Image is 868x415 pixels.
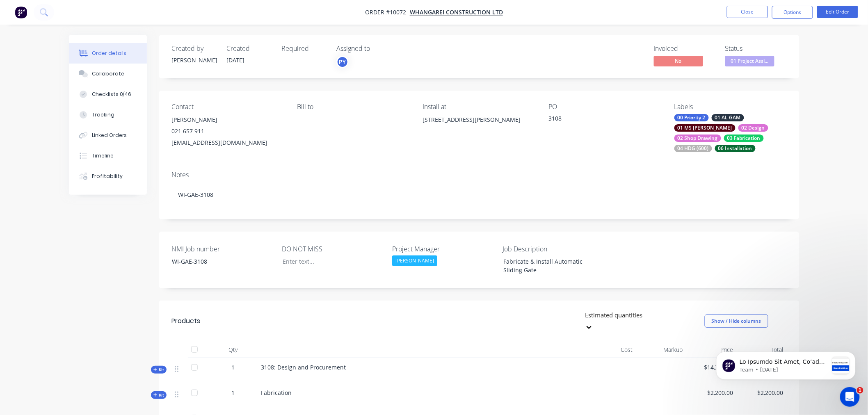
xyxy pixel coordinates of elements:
[171,45,217,52] div: Created by
[586,342,636,358] div: Cost
[92,70,124,78] div: Collaborate
[705,315,768,328] button: Show / Hide columns
[817,6,858,18] button: Edit Order
[92,91,132,98] div: Checklists 0/46
[171,182,787,207] div: WI-GAE-3108
[725,56,774,66] span: 01 Project Assi...
[725,56,774,68] button: 01 Project Assi...
[392,255,437,266] div: [PERSON_NAME]
[226,45,272,52] div: Created
[715,145,756,152] div: 06 Installation
[690,388,733,397] span: $2,200.00
[208,342,258,358] div: Qty
[336,45,418,52] div: Assigned to
[69,43,147,64] button: Order details
[727,6,768,18] button: Close
[261,363,346,371] span: 3108: Design and Procurement
[712,114,744,121] div: 01 AL GAM
[153,392,164,398] span: Kit
[69,84,147,105] button: Checklists 0/46
[36,31,124,38] p: Message from Team, sent 1w ago
[171,103,284,111] div: Contact
[674,135,721,142] div: 02 Shop Drawing
[69,146,147,166] button: Timeline
[725,45,787,52] div: Status
[423,114,535,140] div: [STREET_ADDRESS][PERSON_NAME]
[674,103,787,111] div: Labels
[151,366,167,374] button: Kit
[226,56,244,64] span: [DATE]
[423,103,535,111] div: Install at
[231,388,235,397] span: 1
[151,391,167,399] button: Kit
[674,124,736,132] div: 01 MS [PERSON_NAME]
[171,171,787,179] div: Notes
[654,56,703,66] span: No
[231,363,235,372] span: 1
[674,145,712,152] div: 04 HDG (600)
[548,103,661,111] div: PO
[772,6,813,19] button: Options
[548,114,651,125] div: 3108
[171,114,284,125] div: [PERSON_NAME]
[166,255,268,267] div: WI-GAE-3108
[15,6,27,18] img: Factory
[171,125,284,137] div: 021 657 911
[171,316,200,326] div: Products
[171,114,284,148] div: [PERSON_NAME]021 657 911[EMAIL_ADDRESS][DOMAIN_NAME]
[171,56,217,64] div: [PERSON_NAME]
[261,389,292,397] span: Fabrication
[69,125,147,146] button: Linked Orders
[336,56,349,68] button: PY
[738,124,768,132] div: 02 Design
[686,342,737,358] div: Price
[724,135,764,142] div: 03 Fabrication
[171,137,284,148] div: [EMAIL_ADDRESS][DOMAIN_NAME]
[297,103,409,111] div: Bill to
[92,132,127,139] div: Linked Orders
[282,244,384,254] label: DO NOT MISS
[423,114,535,125] div: [STREET_ADDRESS][PERSON_NAME]
[497,255,599,276] div: Fabricate & Install Automatic Sliding Gate
[690,363,733,372] span: $14,309.00
[410,9,503,16] a: Whangarei Construction LTD
[654,45,715,52] div: Invoiced
[92,111,114,119] div: Tracking
[840,387,860,407] iframe: Intercom live chat
[171,244,274,254] label: NMI Job number
[281,45,327,52] div: Required
[857,387,863,394] span: 1
[92,152,114,160] div: Timeline
[92,50,127,57] div: Order details
[365,9,410,16] span: Order #10072 -
[392,244,495,254] label: Project Manager
[503,244,605,254] label: Job Description
[69,64,147,84] button: Collaborate
[704,335,868,393] iframe: Intercom notifications message
[92,173,123,180] div: Profitability
[69,105,147,125] button: Tracking
[636,342,687,358] div: Markup
[153,367,164,373] span: Kit
[69,166,147,187] button: Profitability
[674,114,709,121] div: 00 Priority 2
